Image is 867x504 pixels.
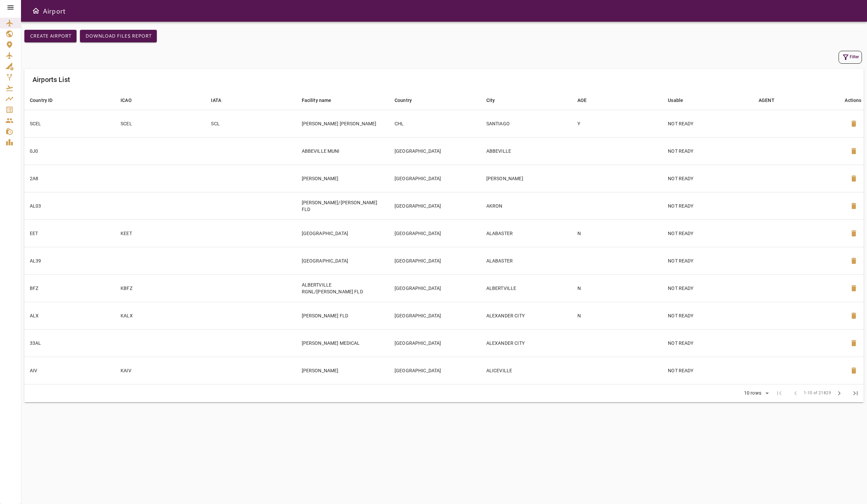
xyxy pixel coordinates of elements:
[850,339,858,347] span: delete
[668,312,748,319] p: NOT READY
[296,192,389,219] td: [PERSON_NAME]/[PERSON_NAME] FLD
[389,137,481,165] td: [GEOGRAPHIC_DATA]
[33,74,70,85] h6: Airports List
[481,329,572,357] td: ALEXANDER CITY
[839,51,862,64] button: Filter
[846,143,862,159] button: Delete Airport
[572,219,662,247] td: N
[24,219,115,247] td: EET
[740,388,771,398] div: 10 rows
[389,165,481,192] td: [GEOGRAPHIC_DATA]
[846,335,862,351] button: Delete Airport
[389,329,481,357] td: [GEOGRAPHIC_DATA]
[850,120,858,128] span: delete
[804,390,831,397] span: 1-10 of 21829
[296,137,389,165] td: ABBEVILLE MUNI
[121,96,132,104] div: ICAO
[668,175,748,182] p: NOT READY
[481,192,572,219] td: AKRON
[668,203,748,209] p: NOT READY
[296,165,389,192] td: [PERSON_NAME]
[206,110,296,137] td: SCL
[481,302,572,329] td: ALEXANDER CITY
[24,192,115,219] td: AL03
[481,357,572,384] td: ALICEVILLE
[572,302,662,329] td: N
[389,357,481,384] td: [GEOGRAPHIC_DATA]
[115,302,206,329] td: KALX
[24,329,115,357] td: 33AL
[481,274,572,302] td: ALBERTVILLE
[847,385,864,401] span: Last Page
[850,174,858,183] span: delete
[296,219,389,247] td: [GEOGRAPHIC_DATA]
[296,247,389,274] td: [GEOGRAPHIC_DATA]
[668,230,748,237] p: NOT READY
[850,257,858,265] span: delete
[296,110,389,137] td: [PERSON_NAME] [PERSON_NAME]
[302,96,332,104] div: Facility name
[24,165,115,192] td: 2A8
[481,110,572,137] td: SANTIAGO
[296,274,389,302] td: ALBERTVILLE RGNL/[PERSON_NAME] FLD
[846,362,862,379] button: Delete Airport
[24,247,115,274] td: AL39
[850,284,858,292] span: delete
[668,96,683,104] div: Usable
[831,385,847,401] span: Next Page
[389,192,481,219] td: [GEOGRAPHIC_DATA]
[835,389,843,397] span: chevron_right
[296,357,389,384] td: [PERSON_NAME]
[389,274,481,302] td: [GEOGRAPHIC_DATA]
[481,219,572,247] td: ALABASTER
[846,170,862,187] button: Delete Airport
[577,96,587,104] div: AOE
[787,385,804,401] span: Previous Page
[30,96,62,104] span: Country ID
[389,219,481,247] td: [GEOGRAPHIC_DATA]
[115,110,206,137] td: SCEL
[771,385,787,401] span: First Page
[668,367,748,374] p: NOT READY
[668,257,748,264] p: NOT READY
[24,30,77,42] button: Create airport
[24,357,115,384] td: AIV
[24,302,115,329] td: ALX
[668,148,748,154] p: NOT READY
[742,390,763,396] div: 10 rows
[486,96,504,104] span: City
[846,225,862,241] button: Delete Airport
[395,96,412,104] div: Country
[668,96,692,104] span: Usable
[850,312,858,320] span: delete
[24,137,115,165] td: 0J0
[850,366,858,375] span: delete
[759,96,775,104] div: AGENT
[851,389,860,397] span: last_page
[296,302,389,329] td: [PERSON_NAME] FLD
[211,96,230,104] span: IATA
[211,96,221,104] div: IATA
[115,357,206,384] td: KAIV
[302,96,340,104] span: Facility name
[850,147,858,155] span: delete
[481,165,572,192] td: [PERSON_NAME]
[481,137,572,165] td: ABBEVILLE
[389,302,481,329] td: [GEOGRAPHIC_DATA]
[850,202,858,210] span: delete
[121,96,141,104] span: ICAO
[850,229,858,237] span: delete
[486,96,495,104] div: City
[572,110,662,137] td: Y
[24,274,115,302] td: BFZ
[24,110,115,137] td: SCEL
[846,115,862,132] button: Delete Airport
[846,280,862,296] button: Delete Airport
[389,247,481,274] td: [GEOGRAPHIC_DATA]
[115,219,206,247] td: KEET
[759,96,783,104] span: AGENT
[296,329,389,357] td: [PERSON_NAME] MEDICAL
[668,285,748,292] p: NOT READY
[115,274,206,302] td: KBFZ
[481,247,572,274] td: ALABASTER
